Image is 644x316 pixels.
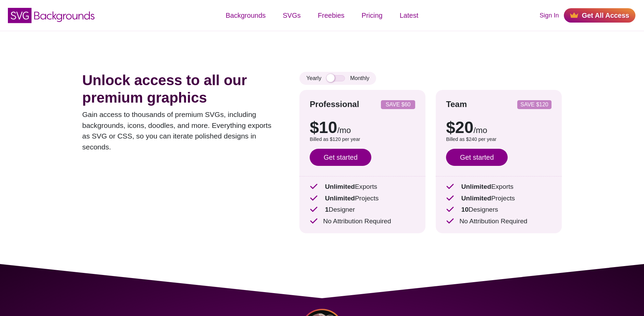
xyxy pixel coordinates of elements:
[446,216,552,226] p: No Attribution Required
[446,194,552,203] p: Projects
[446,136,552,143] p: Billed as $240 per year
[520,102,549,107] p: SAVE $120
[540,11,559,20] a: Sign In
[310,205,415,215] p: Designer
[461,183,491,190] strong: Unlimited
[337,126,351,135] span: /mo
[446,100,467,109] strong: Team
[391,5,427,26] a: Latest
[310,100,359,109] strong: Professional
[310,119,415,136] p: $10
[310,136,415,143] p: Billed as $120 per year
[473,126,487,135] span: /mo
[274,5,309,26] a: SVGs
[325,206,329,213] strong: 1
[310,149,371,166] a: Get started
[461,206,468,213] strong: 10
[446,205,552,215] p: Designers
[310,182,415,192] p: Exports
[353,5,391,26] a: Pricing
[446,119,552,136] p: $20
[384,102,412,107] p: SAVE $60
[325,195,355,202] strong: Unlimited
[310,194,415,203] p: Projects
[564,8,635,23] a: Get All Access
[325,183,355,190] strong: Unlimited
[82,109,279,152] p: Gain access to thousands of premium SVGs, including backgrounds, icons, doodles, and more. Everyt...
[446,149,508,166] a: Get started
[461,195,491,202] strong: Unlimited
[309,5,353,26] a: Freebies
[217,5,274,26] a: Backgrounds
[82,72,279,106] h1: Unlock access to all our premium graphics
[310,216,415,226] p: No Attribution Required
[446,182,552,192] p: Exports
[299,72,376,85] div: Yearly Monthly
